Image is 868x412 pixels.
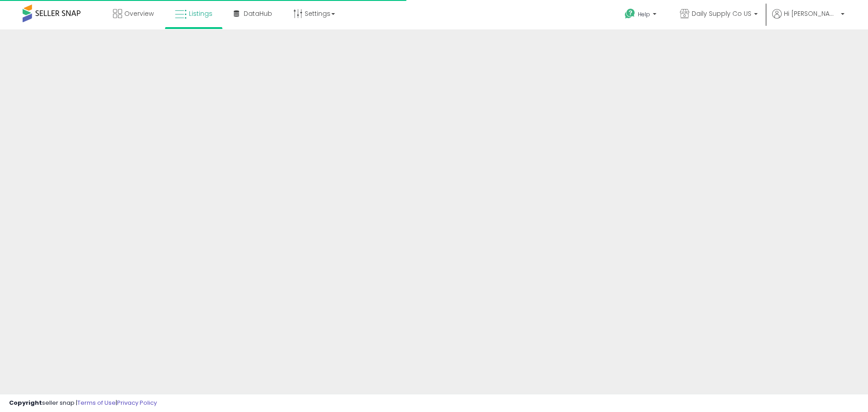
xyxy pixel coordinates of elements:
span: Hi [PERSON_NAME] [784,9,838,18]
a: Help [618,1,665,29]
a: Terms of Use [77,398,116,407]
span: DataHub [244,9,272,18]
strong: Copyright [9,398,42,407]
i: Get Help [624,8,636,19]
a: Hi [PERSON_NAME] [772,9,844,29]
span: Overview [124,9,154,18]
div: seller snap | | [9,399,157,407]
span: Daily Supply Co US [692,9,751,18]
a: Privacy Policy [117,398,157,407]
span: Listings [189,9,212,18]
span: Help [638,10,650,18]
